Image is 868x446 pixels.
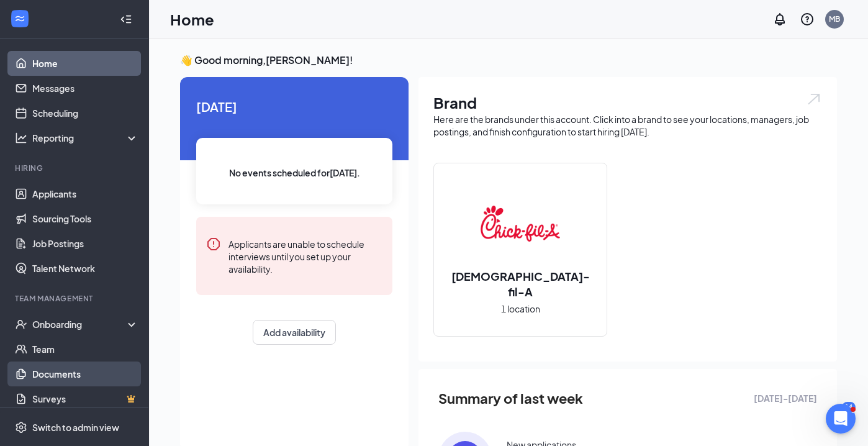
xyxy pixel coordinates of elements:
div: Reporting [32,132,139,144]
span: 1 location [501,302,540,316]
div: Here are the brands under this account. Click into a brand to see your locations, managers, job p... [433,113,822,138]
svg: Error [206,237,221,252]
h1: Home [170,9,214,30]
span: Summary of last week [438,388,583,409]
a: Talent Network [32,256,138,281]
img: Chick-fil-A [481,184,560,263]
a: Team [32,337,138,362]
svg: QuestionInfo [800,12,815,27]
span: [DATE] [196,97,392,116]
a: Job Postings [32,231,138,256]
button: Add availability [253,320,336,345]
a: Messages [32,76,138,101]
svg: Collapse [120,13,132,25]
a: Sourcing Tools [32,206,138,231]
div: 14 [842,402,856,412]
a: Scheduling [32,101,138,125]
svg: WorkstreamLogo [14,12,26,25]
svg: Analysis [15,132,27,144]
h3: 👋 Good morning, [PERSON_NAME] ! [180,53,837,67]
img: open.6027fd2a22e1237b5b06.svg [806,92,822,106]
a: Documents [32,362,138,386]
span: No events scheduled for [DATE] . [229,166,360,180]
svg: UserCheck [15,318,27,330]
div: Onboarding [32,318,128,330]
div: Hiring [15,163,136,173]
div: Switch to admin view [32,421,119,434]
div: Team Management [15,293,136,304]
span: [DATE] - [DATE] [754,391,817,405]
svg: Notifications [772,12,787,27]
a: Home [32,51,138,76]
a: SurveysCrown [32,386,138,411]
iframe: Intercom live chat [826,404,856,434]
a: Applicants [32,181,138,206]
h2: [DEMOGRAPHIC_DATA]-fil-A [434,268,607,299]
h1: Brand [433,92,822,113]
div: MB [829,14,840,24]
div: Applicants are unable to schedule interviews until you set up your availability. [228,237,382,275]
svg: Settings [15,421,27,434]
